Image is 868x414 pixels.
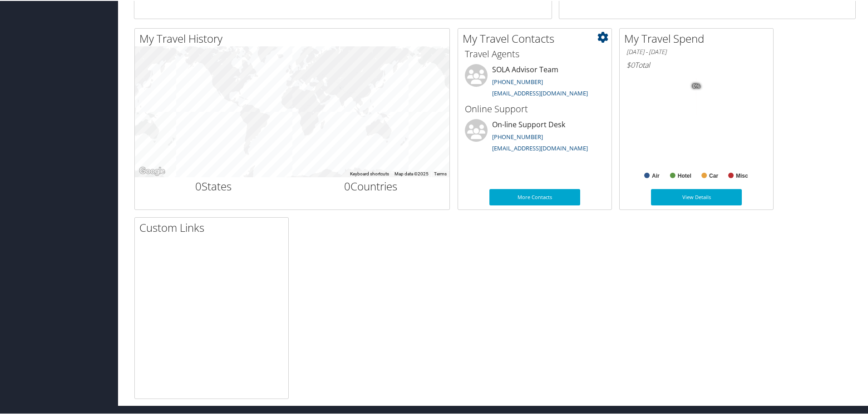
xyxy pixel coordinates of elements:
img: Google [137,165,167,176]
text: Hotel [678,172,691,178]
a: Open this area in Google Maps (opens a new window) [137,165,167,176]
span: 0 [195,178,202,193]
h3: Travel Agents [465,47,605,60]
a: [PHONE_NUMBER] [492,132,543,140]
h2: My Travel History [139,30,449,45]
a: [EMAIL_ADDRESS][DOMAIN_NAME] [492,143,588,151]
a: [EMAIL_ADDRESS][DOMAIN_NAME] [492,88,588,96]
tspan: 0% [693,83,700,88]
a: Terms (opens in new tab) [434,170,447,175]
h2: My Travel Contacts [463,30,612,45]
h2: States [142,178,286,193]
h6: [DATE] - [DATE] [626,47,766,55]
span: 0 [344,178,350,193]
a: More Contacts [489,188,580,205]
h6: Total [626,59,766,69]
text: Air [652,172,660,178]
h2: My Travel Spend [624,30,773,45]
text: Car [709,172,718,178]
span: Map data ©2025 [395,170,429,175]
button: Keyboard shortcuts [350,170,389,176]
a: View Details [651,188,742,205]
h3: Online Support [465,102,605,115]
text: Misc [736,172,748,178]
h2: Custom Links [139,219,288,234]
a: [PHONE_NUMBER] [492,77,543,85]
li: SOLA Advisor Team [460,63,609,100]
span: $0 [626,59,635,69]
li: On-line Support Desk [460,118,609,155]
h2: Countries [299,178,443,193]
